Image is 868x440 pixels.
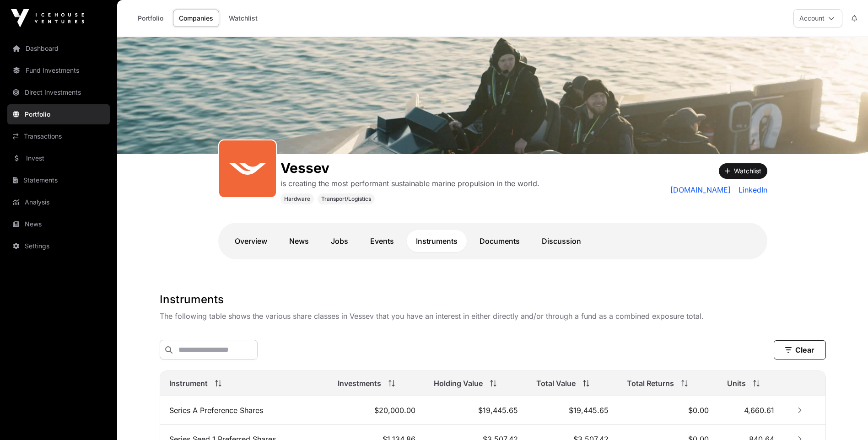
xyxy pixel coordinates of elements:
td: $0.00 [618,396,718,425]
a: News [280,230,318,252]
a: Transactions [7,126,110,146]
span: Holding Value [434,378,483,389]
a: Companies [173,10,219,27]
a: [DOMAIN_NAME] [670,184,731,195]
a: LinkedIn [735,184,767,195]
a: Watchlist [223,10,264,27]
button: Watchlist [719,163,767,179]
p: The following table shows the various share classes in Vessev that you have an interest in either... [160,311,826,322]
iframe: Chat Widget [822,396,868,440]
a: Analysis [7,192,110,212]
a: Discussion [533,230,590,252]
img: Icehouse Ventures Logo [11,9,84,27]
a: Invest [7,148,110,168]
span: Hardware [284,195,310,203]
a: Fund Investments [7,60,110,80]
td: $19,445.65 [527,396,618,425]
a: Jobs [322,230,357,252]
span: Total Returns [627,378,674,389]
a: Direct Investments [7,82,110,102]
a: Portfolio [132,10,169,27]
a: Events [361,230,403,252]
img: Vessev [117,37,868,154]
a: Portfolio [7,104,110,124]
a: Documents [470,230,529,252]
h1: Instruments [160,292,826,307]
span: Investments [338,378,381,389]
button: Clear [774,340,826,360]
a: Overview [226,230,276,252]
button: Account [793,9,842,27]
td: Series A Preference Shares [160,396,329,425]
nav: Tabs [226,230,760,252]
h1: Vessev [280,160,539,176]
span: 4,660.61 [744,406,774,415]
td: $20,000.00 [329,396,424,425]
a: Settings [7,236,110,256]
span: Units [727,378,746,389]
span: Total Value [536,378,576,389]
span: Instrument [169,378,208,389]
button: Row Collapsed [793,403,807,418]
img: SVGs_Vessev.svg [223,144,272,193]
span: Transport/Logistics [321,195,371,203]
a: News [7,214,110,234]
a: Statements [7,170,110,190]
a: Instruments [407,230,467,252]
p: is creating the most performant sustainable marine propulsion in the world. [280,178,539,189]
td: $19,445.65 [425,396,527,425]
a: Dashboard [7,38,110,59]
